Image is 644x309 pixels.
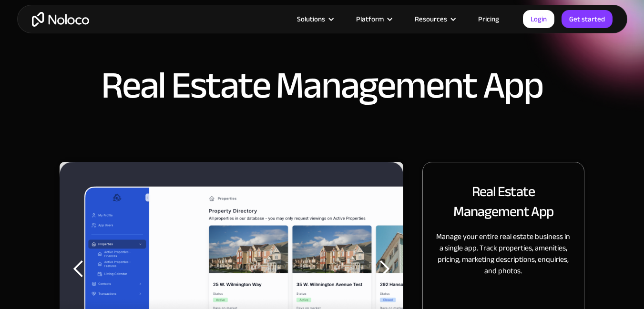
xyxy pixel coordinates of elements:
[415,13,447,25] div: Resources
[356,13,384,25] div: Platform
[32,12,89,27] a: home
[562,10,613,28] a: Get started
[434,181,572,221] h2: Real Estate Management App
[101,67,543,105] h1: Real Estate Management App
[466,13,511,25] a: Pricing
[344,13,403,25] div: Platform
[285,13,344,25] div: Solutions
[403,13,466,25] div: Resources
[434,231,572,277] p: Manage your entire real estate business in a single app. Track properties, amenities, pricing, ma...
[523,10,554,28] a: Login
[297,13,325,25] div: Solutions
